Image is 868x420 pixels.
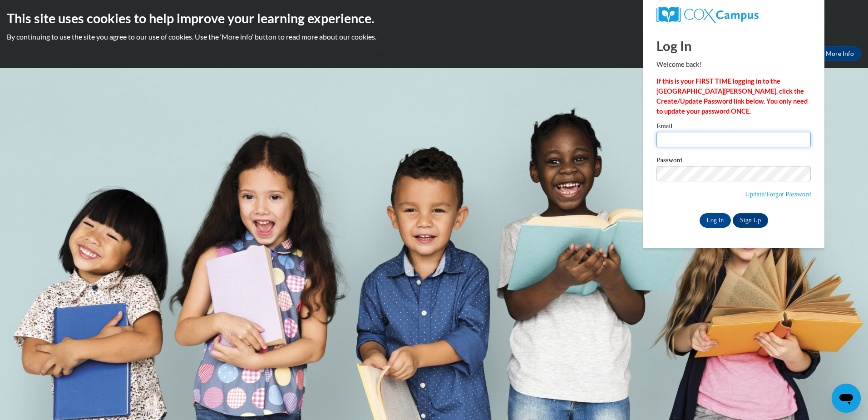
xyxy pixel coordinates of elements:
p: Welcome back! [656,60,811,70]
h2: This site uses cookies to help improve your learning experience. [7,9,861,27]
h1: Log In [656,36,811,55]
a: Update/Forgot Password [745,190,811,198]
iframe: Button to launch messaging window [832,384,861,413]
input: Log In [700,213,731,228]
p: By continuing to use the site you agree to our use of cookies. Use the ‘More info’ button to read... [7,32,861,42]
a: More Info [819,46,861,61]
img: COX Campus [656,7,758,23]
strong: If this is your FIRST TIME logging in to the [GEOGRAPHIC_DATA][PERSON_NAME], click the Create/Upd... [656,77,808,115]
a: COX Campus [656,7,811,23]
label: Email [656,123,811,132]
a: Sign Up [733,213,768,228]
label: Password [656,157,811,166]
